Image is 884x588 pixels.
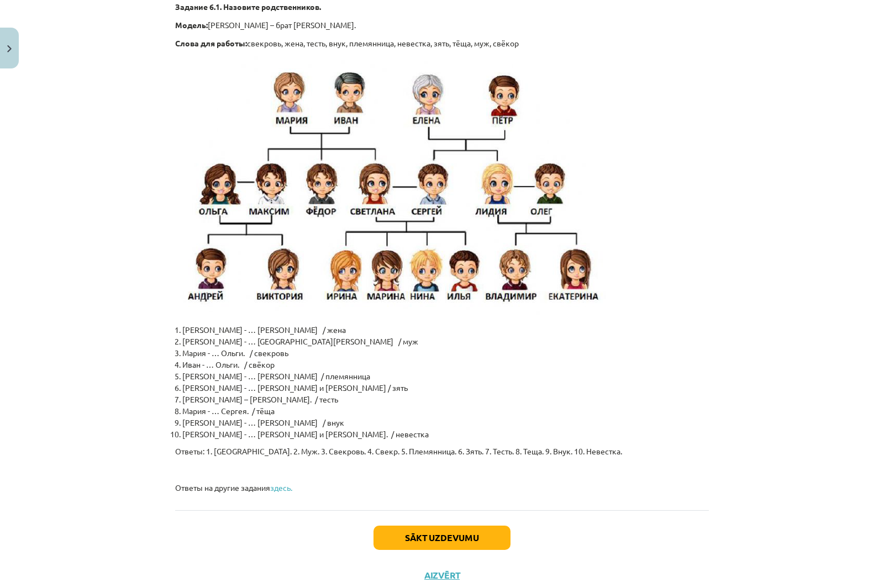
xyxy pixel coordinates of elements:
[182,394,709,405] li: [PERSON_NAME] – [PERSON_NAME]. / тесть
[373,526,511,550] button: Sākt uzdevumu
[182,324,709,336] li: [PERSON_NAME] - … [PERSON_NAME] / жена
[175,20,208,30] strong: Модель:
[175,446,709,457] p: Ответы: 1. [GEOGRAPHIC_DATA]. 2. Муж. 3. Свекровь. 4. Свекр. 5. Племянница. 6. Зять. 7. Тесть. 8....
[175,38,709,49] p: свекровь, жена, тесть, внук, племянница, невестка, зять, тёща, муж, свёкор
[182,417,709,428] li: [PERSON_NAME] - … [PERSON_NAME] / внук
[175,38,247,48] strong: Слова для работы:
[182,336,709,347] li: [PERSON_NAME] - … [GEOGRAPHIC_DATA][PERSON_NAME] / муж
[182,347,709,359] li: Мария - … Ольги. / свекровь
[175,482,709,494] p: Ответы на другие задания
[182,405,709,417] li: Мария - … Сергея. / тёща
[182,359,709,370] li: Иван - … Ольги. / свёкор
[270,483,292,492] a: здесь.
[421,570,463,581] button: Aizvērt
[7,45,12,52] img: icon-close-lesson-0947bae3869378f0d4975bcd49f059093ad1ed9edebbc8119c70593378902aed.svg
[175,19,709,31] p: [PERSON_NAME] – брат [PERSON_NAME].
[175,2,321,12] strong: Задание 6.1. Назовите родственников.
[182,370,709,382] li: [PERSON_NAME] - … [PERSON_NAME] / племянница
[182,428,709,440] li: [PERSON_NAME] - … [PERSON_NAME] и [PERSON_NAME]. / невестка
[182,382,709,394] li: [PERSON_NAME] - … [PERSON_NAME] и [PERSON_NAME] / зять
